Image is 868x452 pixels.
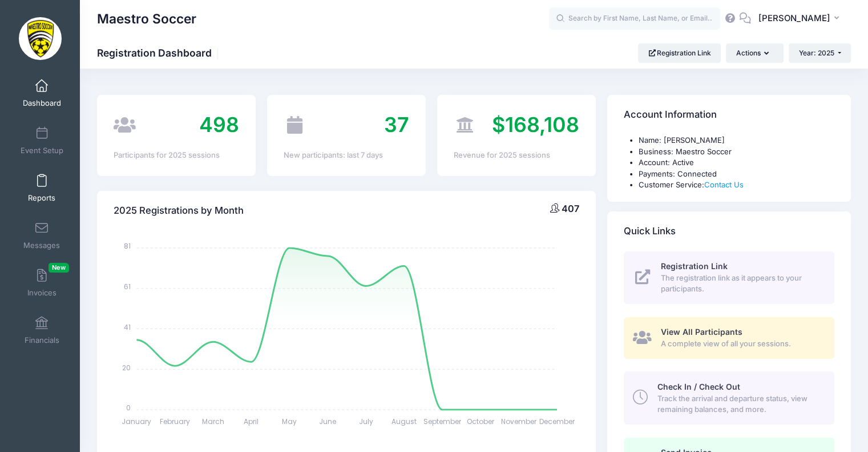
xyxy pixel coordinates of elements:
[114,194,244,227] h4: 2025 Registrations by Month
[384,112,409,137] span: 37
[661,338,821,350] span: A complete view of all your sessions.
[15,310,69,350] a: Financials
[799,49,834,57] span: Year: 2025
[391,417,417,426] tspan: August
[624,215,676,247] h4: Quick Links
[657,393,821,415] span: Track the arrival and departure status, view remaining balances, and more.
[657,382,740,391] span: Check In / Check Out
[624,251,834,304] a: Registration Link The registration link as it appears to your participants.
[624,371,834,424] a: Check In / Check Out Track the arrival and departure status, view remaining balances, and more.
[704,180,744,189] a: Contact Us
[624,99,717,131] h4: Account Information
[661,327,742,337] span: View All Participants
[624,317,834,359] a: View All Participants A complete view of all your sessions.
[28,193,55,203] span: Reports
[661,261,728,271] span: Registration Link
[25,335,59,345] span: Financials
[639,169,834,180] li: Payments: Connected
[15,215,69,255] a: Messages
[97,47,221,59] h1: Registration Dashboard
[27,288,56,298] span: Invoices
[638,43,721,63] a: Registration Link
[15,121,69,161] a: Event Setup
[539,417,575,426] tspan: December
[21,146,63,155] span: Event Setup
[549,7,720,30] input: Search by First Name, Last Name, or Email...
[501,417,537,426] tspan: November
[122,417,152,426] tspan: January
[639,157,834,169] li: Account: Active
[492,112,579,137] span: $168,108
[114,150,239,161] div: Participants for 2025 sessions
[467,417,495,426] tspan: October
[160,417,190,426] tspan: February
[423,417,462,426] tspan: September
[661,273,821,295] span: The registration link as it appears to your participants.
[454,150,579,161] div: Revenue for 2025 sessions
[127,403,131,413] tspan: 0
[751,6,851,32] button: [PERSON_NAME]
[639,135,834,146] li: Name: [PERSON_NAME]
[639,179,834,191] li: Customer Service:
[202,417,224,426] tspan: March
[244,417,259,426] tspan: April
[97,6,196,32] h1: Maestro Soccer
[23,98,61,108] span: Dashboard
[758,12,830,25] span: [PERSON_NAME]
[282,417,297,426] tspan: May
[124,322,131,332] tspan: 41
[23,241,60,250] span: Messages
[123,362,131,372] tspan: 20
[789,43,851,63] button: Year: 2025
[124,241,131,251] tspan: 81
[726,43,783,63] button: Actions
[562,203,579,214] span: 407
[199,112,239,137] span: 498
[639,146,834,158] li: Business: Maestro Soccer
[319,417,336,426] tspan: June
[19,17,62,60] img: Maestro Soccer
[49,263,69,273] span: New
[15,263,69,303] a: InvoicesNew
[15,73,69,113] a: Dashboard
[284,150,409,161] div: New participants: last 7 days
[124,282,131,291] tspan: 61
[15,168,69,208] a: Reports
[359,417,373,426] tspan: July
